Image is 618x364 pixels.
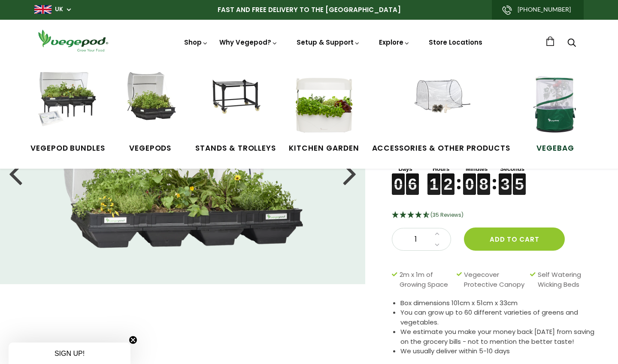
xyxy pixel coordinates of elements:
span: Accessories & Other Products [372,143,511,154]
span: Self Watering Wicking Beds [538,270,592,289]
div: SIGN UP!Close teaser [9,343,130,364]
figure: 0 [463,173,476,184]
a: Decrease quantity by 1 [432,240,442,251]
button: Add to cart [464,227,565,251]
img: Large Raised Garden Bed with Canopy [63,98,303,248]
a: Search [567,39,576,48]
span: SIGN UP! [55,350,85,357]
span: Stands & Trolleys [195,143,276,154]
a: Vegepods [118,72,182,154]
figure: 0 [392,173,405,184]
a: UK [55,5,63,14]
li: We estimate you make your money back [DATE] from saving on the grocery bills - not to mention the... [400,327,597,346]
a: Setup & Support [297,38,360,47]
span: Vegecover Protective Canopy [464,270,526,289]
a: Explore [379,38,410,47]
a: VegeBag [523,72,588,154]
figure: 2 [442,173,454,184]
a: Vegepod Bundles [30,72,105,154]
span: 1 [401,234,430,245]
figure: 5 [513,173,526,184]
span: Vegepod Bundles [30,143,105,154]
img: Vegepod [34,28,112,53]
img: Raised Garden Kits [118,72,182,136]
a: Increase quantity by 1 [432,228,442,240]
img: VegeBag [523,72,588,136]
button: Close teaser [129,336,137,344]
a: Shop [184,38,208,71]
li: Box dimensions 101cm x 51cm x 33cm [400,298,597,308]
div: 4.69 Stars - 35 Reviews [392,210,597,221]
span: Kitchen Garden [289,143,359,154]
span: 2m x 1m of Growing Space [400,270,452,289]
img: Vegepod Bundles [36,72,100,136]
span: 4.69 Stars - 35 Reviews [430,211,463,218]
img: gb_large.png [34,5,51,14]
a: Kitchen Garden [289,72,359,154]
span: VegeBag [523,143,588,154]
a: Why Vegepod? [219,38,278,47]
img: Kitchen Garden [292,72,356,136]
div: Sale ends in [392,154,597,195]
a: Store Locations [429,38,482,47]
img: Stands & Trolleys [203,72,268,136]
li: You can grow up to 60 different varieties of greens and vegetables. [400,308,597,327]
figure: 6 [406,173,419,184]
figure: 3 [499,173,512,184]
span: Vegepods [118,143,182,154]
img: Accessories & Other Products [409,72,473,136]
a: Stands & Trolleys [195,72,276,154]
a: Accessories & Other Products [372,72,511,154]
figure: 8 [477,173,490,184]
figure: 1 [427,173,440,184]
li: We usually deliver within 5-10 days [400,346,597,356]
